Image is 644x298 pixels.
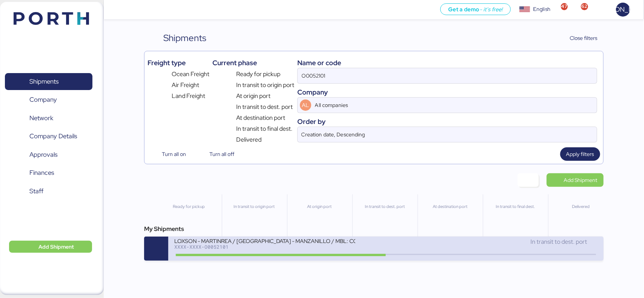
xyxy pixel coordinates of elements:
span: Network [29,113,53,124]
a: Finances [5,164,92,182]
a: Staff [5,183,92,200]
span: Turn all off [210,150,235,159]
div: XXXX-XXXX-O0052101 [174,244,355,249]
span: In transit to final dest. [236,124,292,133]
span: Apply filters [566,150,594,159]
div: LOXSON - MARTINREA / [GEOGRAPHIC_DATA] - MANZANILLO / MBL: COSU6427659700 - HBL: KSSE250809049 / ... [174,237,355,244]
div: At destination port [421,203,480,210]
a: Approvals [5,146,92,164]
div: English [533,5,550,13]
span: AL [302,101,309,109]
div: Freight type [148,58,209,68]
span: Close filters [570,34,598,43]
button: Turn all on [148,147,192,161]
div: In transit to dest. port [356,203,414,210]
div: My Shipments [144,225,603,234]
span: At origin port [236,92,271,101]
span: Shipments [29,76,58,87]
div: In transit to origin port [225,203,284,210]
span: Approvals [29,149,57,160]
div: At origin port [290,203,349,210]
a: Company [5,91,92,109]
div: Name or code [297,58,597,68]
button: Turn all off [195,147,240,161]
a: Shipments [5,73,92,90]
div: Order by [297,116,597,127]
span: In transit to dest. port [530,238,587,246]
span: In transit to dest. port [236,102,293,112]
span: Add Shipment [38,242,74,251]
span: Company Details [29,131,77,142]
div: Ready for pickup [159,203,218,210]
span: Delivered [236,135,261,144]
span: Company [29,94,57,105]
a: Company Details [5,128,92,145]
a: Add Shipment [547,173,604,187]
span: Add Shipment [564,176,598,185]
div: Current phase [212,58,294,68]
span: In transit to origin port [236,81,294,90]
a: Network [5,110,92,127]
button: Close filters [555,31,604,45]
div: Shipments [163,31,206,45]
button: Menu [108,3,121,16]
span: Finances [29,167,54,178]
span: Air Freight [172,81,199,90]
button: Add Shipment [9,241,92,253]
input: AL [314,98,575,113]
span: Ready for pickup [236,70,280,79]
span: At destination port [236,113,285,122]
span: Turn all on [162,150,186,159]
div: Company [297,87,597,97]
span: Ocean Freight [172,70,209,79]
div: In transit to final dest. [486,203,545,210]
button: Apply filters [560,147,600,161]
div: Delivered [552,203,610,210]
span: Staff [29,186,43,197]
span: Land Freight [172,92,205,101]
